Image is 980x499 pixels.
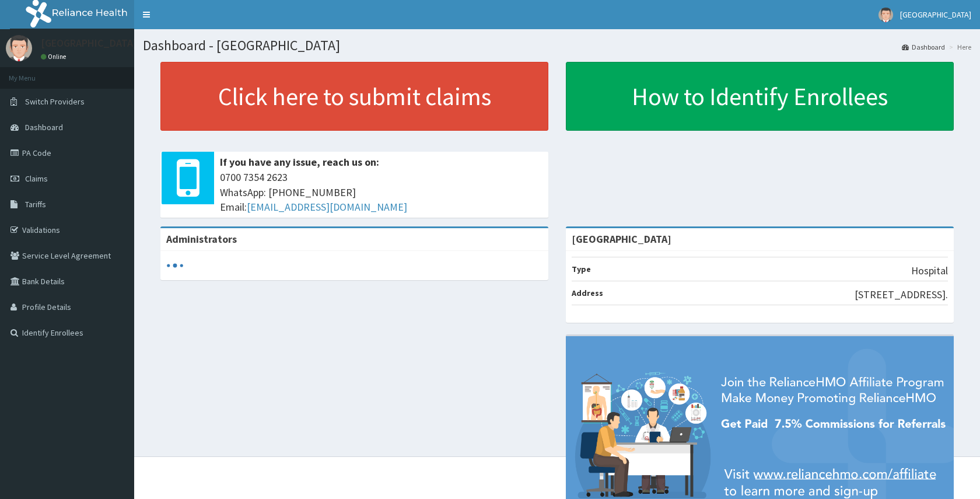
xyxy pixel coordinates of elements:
[41,53,69,61] a: Online
[220,170,542,215] span: 0700 7354 2623 WhatsApp: [PHONE_NUMBER] Email:
[911,263,948,278] p: Hospital
[25,199,46,210] span: Tariffs
[25,173,48,184] span: Claims
[855,287,948,302] p: [STREET_ADDRESS].
[566,62,954,131] a: How to Identify Enrollees
[902,42,945,52] a: Dashboard
[572,264,591,274] b: Type
[166,232,237,246] b: Administrators
[160,62,548,131] a: Click here to submit claims
[166,257,184,274] svg: audio-loading
[41,38,137,48] p: [GEOGRAPHIC_DATA]
[572,232,671,246] strong: [GEOGRAPHIC_DATA]
[6,35,32,61] img: User Image
[25,122,63,132] span: Dashboard
[220,155,379,169] b: If you have any issue, reach us on:
[878,8,893,22] img: User Image
[946,42,971,52] li: Here
[143,38,971,53] h1: Dashboard - [GEOGRAPHIC_DATA]
[247,200,407,214] a: [EMAIL_ADDRESS][DOMAIN_NAME]
[572,288,603,298] b: Address
[25,96,85,107] span: Switch Providers
[900,9,971,20] span: [GEOGRAPHIC_DATA]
